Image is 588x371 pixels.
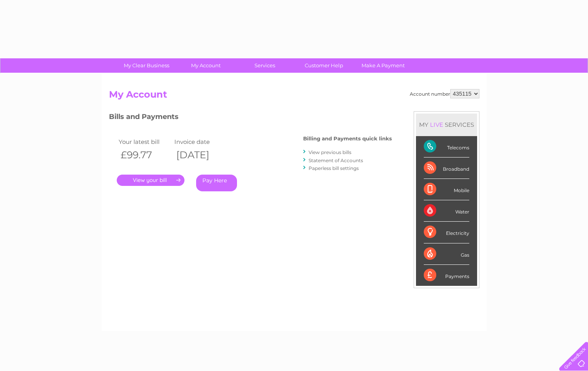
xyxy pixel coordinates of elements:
a: . [117,175,184,186]
a: Pay Here [196,175,237,191]
div: LIVE [428,121,445,128]
td: Invoice date [172,136,228,147]
div: Payments [424,265,469,286]
h2: My Account [109,89,479,104]
a: My Clear Business [114,58,179,73]
div: Broadband [424,157,469,179]
div: Electricity [424,222,469,243]
a: Statement of Accounts [309,157,363,163]
a: Customer Help [292,58,356,73]
a: View previous bills [309,149,351,155]
div: Mobile [424,179,469,200]
th: [DATE] [172,147,228,163]
a: My Account [174,58,238,73]
h4: Billing and Payments quick links [303,136,392,142]
div: Account number [410,89,479,98]
div: MY SERVICES [416,114,477,136]
div: Water [424,200,469,222]
a: Make A Payment [351,58,415,73]
a: Services [233,58,297,73]
h3: Bills and Payments [109,111,392,125]
a: Paperless bill settings [309,165,359,171]
div: Gas [424,243,469,265]
td: Your latest bill [117,136,173,147]
div: Telecoms [424,136,469,157]
th: £99.77 [117,147,173,163]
